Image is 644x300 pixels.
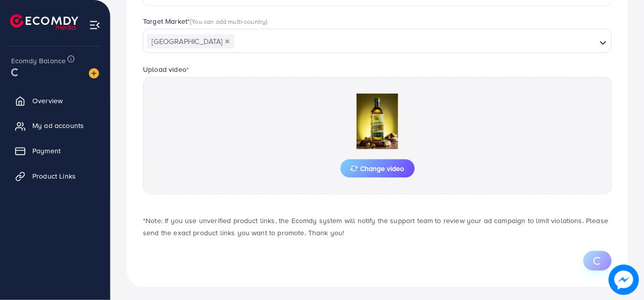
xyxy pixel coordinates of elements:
label: Upload video [143,64,189,74]
button: Deselect Pakistan [225,39,230,44]
a: Overview [8,91,103,111]
a: My ad accounts [8,115,103,136]
img: image [609,265,639,295]
span: My ad accounts [32,120,84,131]
input: Search for option [235,34,596,50]
p: *Note: If you use unverified product links, the Ecomdy system will notify the support team to rev... [143,215,612,239]
img: menu [89,19,101,31]
img: Preview Image [327,94,428,149]
div: Search for option [143,29,612,53]
span: Product Links [32,171,76,181]
span: [GEOGRAPHIC_DATA] [147,34,234,49]
span: Change video [351,165,405,172]
span: Overview [32,96,63,106]
label: Target Market [143,16,268,26]
a: Product Links [8,166,103,186]
img: logo [10,14,78,30]
span: Ecomdy Balance [11,56,66,66]
img: image [89,68,99,78]
button: Change video [340,159,415,178]
a: Payment [8,141,103,161]
span: (You can add multi-country) [190,17,267,26]
span: Payment [32,146,61,156]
